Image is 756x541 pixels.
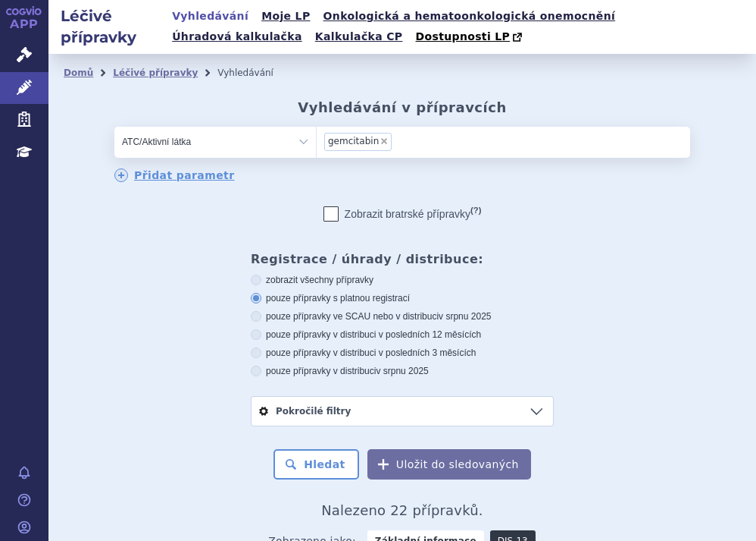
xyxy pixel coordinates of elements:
button: Uložit do sledovaných [367,449,531,480]
span: gemcitabin [328,136,379,146]
span: Dostupnosti LP [416,30,511,42]
a: Léčivé přípravky [113,68,198,78]
a: Moje LP [257,6,314,27]
a: Domů [64,68,93,78]
span: v srpnu 2025 [439,311,491,322]
label: Zobrazit bratrské přípravky [323,206,482,222]
span: Nalezeno 22 přípravků. [321,502,483,518]
span: × [380,137,389,146]
label: pouze přípravky s platnou registrací [251,292,554,304]
a: Pokročilé filtry [251,397,553,426]
a: Onkologická a hematoonkologická onemocnění [319,6,620,27]
label: pouze přípravky v distribuci v posledních 12 měsících [251,329,554,341]
label: zobrazit všechny přípravky [251,274,554,286]
a: Kalkulačka CP [311,27,408,47]
abbr: (?) [470,206,481,215]
a: Úhradová kalkulačka [167,27,307,47]
label: pouze přípravky v distribuci v posledních 3 měsících [251,347,554,359]
li: Vyhledávání [217,61,293,84]
button: Hledat [273,449,359,480]
a: Vyhledávání [167,6,253,27]
label: pouze přípravky ve SCAU nebo v distribuci [251,310,554,322]
label: pouze přípravky v distribuci [251,365,554,377]
input: gemcitabin [395,133,401,148]
h2: Vyhledávání v přípravcích [298,99,506,116]
a: Dostupnosti LP [411,27,530,48]
h2: Léčivé přípravky [48,5,167,48]
h3: Registrace / úhrady / distribuce: [251,252,554,266]
a: Přidat parametr [114,168,235,182]
span: v srpnu 2025 [376,366,428,376]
